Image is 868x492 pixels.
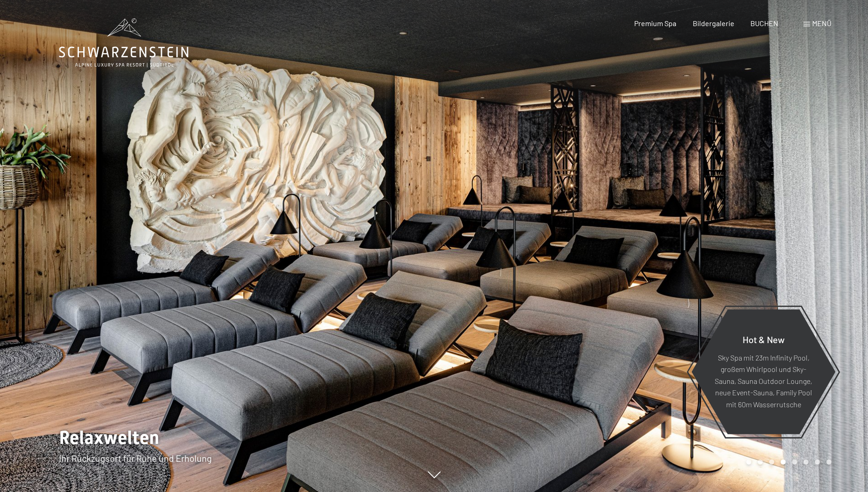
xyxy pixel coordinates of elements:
[743,333,785,344] span: Hot & New
[758,459,763,465] div: Carousel Page 2
[769,459,774,465] div: Carousel Page 3
[743,459,831,465] div: Carousel Pagination
[781,459,786,465] div: Carousel Page 4 (Current Slide)
[803,459,809,465] div: Carousel Page 6
[792,459,797,465] div: Carousel Page 5
[634,19,676,27] a: Premium Spa
[750,19,778,27] a: BUCHEN
[812,19,831,27] span: Menü
[691,309,836,435] a: Hot & New Sky Spa mit 23m Infinity Pool, großem Whirlpool und Sky-Sauna, Sauna Outdoor Lounge, ne...
[714,351,813,410] p: Sky Spa mit 23m Infinity Pool, großem Whirlpool und Sky-Sauna, Sauna Outdoor Lounge, neue Event-S...
[826,459,831,465] div: Carousel Page 8
[693,19,734,27] a: Bildergalerie
[746,459,751,465] div: Carousel Page 1
[815,459,820,465] div: Carousel Page 7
